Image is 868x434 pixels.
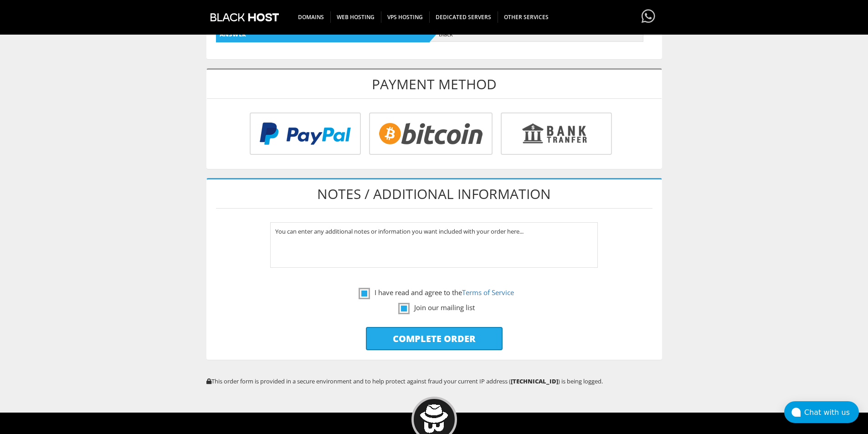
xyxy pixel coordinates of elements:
img: Bitcoin.png [369,112,493,155]
label: Join our mailing list [398,302,475,313]
p: This order form is provided in a secure environment and to help protect against fraud your curren... [206,377,662,385]
input: Complete Order [366,327,503,350]
strong: [TECHNICAL_ID] [511,377,558,385]
img: Bank%20Transfer.png [501,112,612,155]
button: Chat with us [784,401,859,423]
span: DOMAINS [292,11,331,23]
h1: Payment Method [207,70,662,99]
span: DEDICATED SERVERS [429,11,498,23]
label: I have read and agree to the [359,287,514,298]
span: OTHER SERVICES [498,11,555,23]
img: PayPal.png [250,112,361,155]
span: VPS HOSTING [381,11,430,23]
textarea: You can enter any additional notes or information you want included with your order here... [270,222,598,268]
a: Terms of Service [462,288,514,297]
img: BlackHOST mascont, Blacky. [420,404,448,433]
span: WEB HOSTING [330,11,381,23]
h1: Notes / Additional Information [216,179,652,209]
div: Chat with us [804,408,859,417]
